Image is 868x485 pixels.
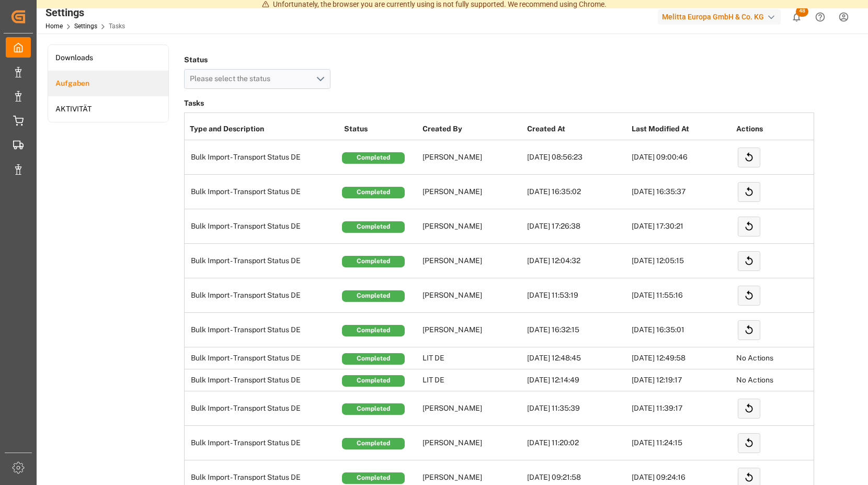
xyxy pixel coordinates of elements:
h4: Status [184,52,330,67]
td: [DATE] 17:30:21 [629,209,734,244]
td: [DATE] 16:35:01 [629,313,734,347]
td: [PERSON_NAME] [420,391,524,426]
th: Created At [524,118,629,140]
td: [DATE] 11:39:17 [629,391,734,426]
span: No Actions [736,354,773,362]
td: Bulk Import - Transport Status DE [185,347,341,369]
td: Bulk Import - Transport Status DE [185,391,341,426]
th: Actions [734,118,838,140]
td: [DATE] 12:04:32 [524,244,629,278]
th: Status [341,118,420,140]
div: Completed [342,221,405,233]
button: open menu [184,69,330,89]
td: [DATE] 16:35:37 [629,175,734,209]
div: Completed [342,187,405,198]
td: [DATE] 11:20:02 [524,426,629,460]
td: Bulk Import - Transport Status DE [185,244,341,278]
td: [DATE] 16:35:02 [524,175,629,209]
td: [DATE] 17:26:38 [524,209,629,244]
td: Bulk Import - Transport Status DE [185,278,341,313]
td: [DATE] 08:56:23 [524,140,629,175]
div: Completed [342,438,405,449]
td: Bulk Import - Transport Status DE [185,313,341,347]
td: [PERSON_NAME] [420,426,524,460]
td: [PERSON_NAME] [420,140,524,175]
td: [DATE] 12:48:45 [524,347,629,369]
div: Completed [342,290,405,302]
td: [DATE] 16:32:15 [524,313,629,347]
td: Bulk Import - Transport Status DE [185,175,341,209]
td: [PERSON_NAME] [420,278,524,313]
td: [DATE] 12:05:15 [629,244,734,278]
span: 48 [796,6,808,17]
button: Help Center [808,5,832,29]
td: [DATE] 11:35:39 [524,391,629,426]
div: Completed [342,375,405,387]
td: [DATE] 11:55:16 [629,278,734,313]
div: Settings [45,5,125,20]
td: [PERSON_NAME] [420,175,524,209]
div: Completed [342,353,405,365]
td: Bulk Import - Transport Status DE [185,369,341,391]
button: Melitta Europa GmbH & Co. KG [658,7,785,27]
th: Type and Description [185,118,341,140]
td: [PERSON_NAME] [420,244,524,278]
td: [DATE] 11:24:15 [629,426,734,460]
a: Aufgaben [48,71,168,96]
td: [PERSON_NAME] [420,313,524,347]
button: show 48 new notifications [785,5,808,29]
div: Melitta Europa GmbH & Co. KG [658,9,781,25]
a: Home [45,22,63,30]
td: LIT DE [420,369,524,391]
a: Downloads [48,45,168,71]
td: [DATE] 12:14:49 [524,369,629,391]
div: Completed [342,403,405,415]
a: AKTIVITÄT [48,96,168,122]
th: Created By [420,118,524,140]
td: [DATE] 12:19:17 [629,369,734,391]
div: Completed [342,256,405,267]
td: Bulk Import - Transport Status DE [185,140,341,175]
div: Completed [342,472,405,484]
td: Bulk Import - Transport Status DE [185,209,341,244]
a: Settings [74,22,97,30]
span: No Actions [736,376,773,384]
td: [DATE] 09:00:46 [629,140,734,175]
td: [DATE] 11:53:19 [524,278,629,313]
td: [DATE] 12:49:58 [629,347,734,369]
th: Last Modified At [629,118,734,140]
div: Completed [342,152,405,164]
div: Completed [342,325,405,336]
td: Bulk Import - Transport Status DE [185,426,341,460]
td: [PERSON_NAME] [420,209,524,244]
span: Please select the status [190,74,276,83]
td: LIT DE [420,347,524,369]
h3: Tasks [184,96,814,111]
